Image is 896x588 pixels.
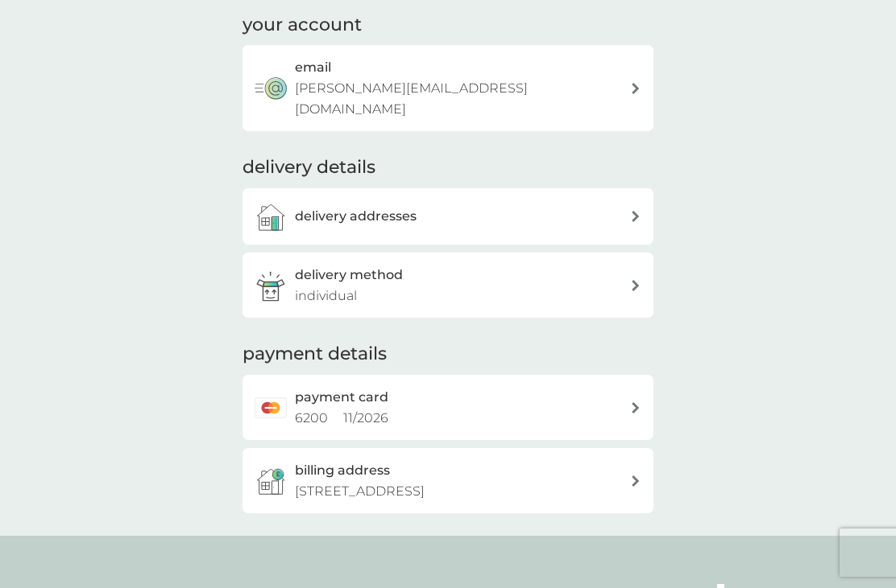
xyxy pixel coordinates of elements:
a: delivery addresses [243,188,653,245]
h3: delivery method [295,265,403,286]
button: billing address[STREET_ADDRESS] [243,448,653,513]
span: 6200 [295,410,328,426]
p: individual [295,286,357,306]
p: [PERSON_NAME][EMAIL_ADDRESS][DOMAIN_NAME] [295,78,630,119]
a: delivery methodindividual [243,253,653,318]
a: payment card6200 11/2026 [243,375,653,440]
span: 11 / 2026 [343,410,388,426]
p: [STREET_ADDRESS] [295,481,425,502]
button: email[PERSON_NAME][EMAIL_ADDRESS][DOMAIN_NAME] [243,45,653,131]
h2: delivery details [243,155,375,180]
h3: email [295,57,331,78]
h2: payment card [295,387,388,408]
h3: billing address [295,460,390,481]
h2: payment details [243,342,387,367]
h3: delivery addresses [295,206,417,227]
h2: your account [243,13,362,38]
